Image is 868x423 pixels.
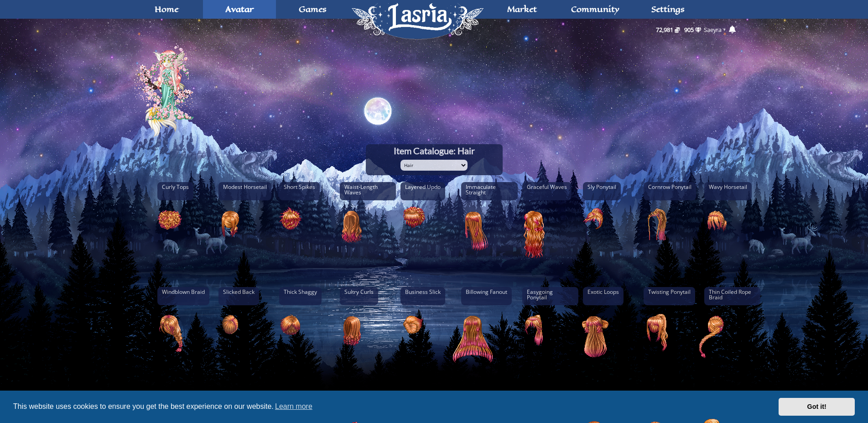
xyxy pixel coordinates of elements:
[583,182,621,200] span: Sly Ponytail
[130,193,224,298] img: 1-1-1.png
[340,182,396,200] span: Waist-Length Waves
[225,5,254,13] span: Avatar
[677,193,771,298] img: 10-1-1.png
[373,193,468,298] img: 5-1-1.png
[252,298,346,403] img: 13-1-1.png
[312,193,407,298] img: 4-1-1.png
[461,182,517,200] span: Immaculate Straight
[656,26,673,34] span: 72,981
[684,26,694,34] span: 905
[616,193,711,298] img: 9-1-1.png
[130,298,224,403] img: 11-1-1.png
[507,5,537,13] span: Market
[349,39,486,81] a: Home
[651,5,685,13] span: Settings
[400,182,445,200] span: Layered Updo
[779,398,855,416] a: dismiss cookie message
[653,23,680,36] a: 72,981
[366,146,503,160] h1: Item Catalogue: Hair
[571,5,619,13] span: Community
[704,182,752,200] span: Wavy Horsetail
[704,26,722,34] a: Saeyra
[218,182,271,200] span: Modest Horsetail
[522,182,572,200] span: Graceful Waves
[556,298,650,403] img: 18-1-1.png
[191,193,286,298] img: 2-1-1.png
[434,193,528,298] img: 6-1-1.png
[681,23,704,36] a: 905
[556,193,650,298] img: 8-1-1.png
[495,298,589,403] img: 17-1-1.png
[644,182,696,200] span: Cornrow Ponytail
[616,298,711,403] img: 19-1-1.png
[130,32,738,137] a: Avatar
[252,193,346,298] img: 3-1-1.png
[155,5,178,13] span: Home
[373,298,468,403] img: 15-1-1.png
[130,32,224,137] img: Avatar
[13,400,771,413] span: This website uses cookies to ensure you get the best experience on our website.
[434,298,528,403] img: 16-1-1.png
[157,182,193,200] span: Curly Tops
[677,298,771,403] img: 99-1-1.png
[299,5,327,13] span: Games
[312,298,407,403] img: 14-1-1.png
[495,193,589,298] img: 7-1-1.png
[191,298,286,403] img: 12-1-1.png
[279,182,320,200] span: Short Spikes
